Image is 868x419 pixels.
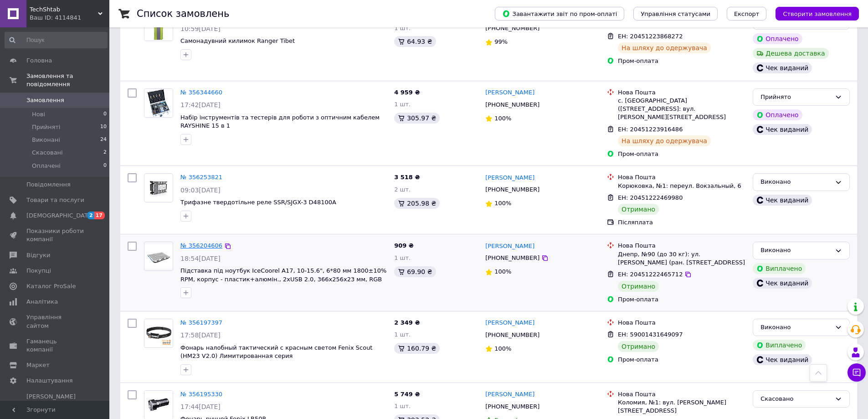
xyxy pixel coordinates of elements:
span: 2 [87,212,94,219]
div: Чек виданий [753,278,812,289]
div: 160.79 ₴ [394,343,440,354]
span: 1 шт. [394,403,411,409]
span: Аналітика [26,298,58,306]
div: Чек виданий [753,354,812,365]
span: 2 [103,149,107,157]
span: Прийняті [32,123,60,131]
span: 24 [100,136,107,144]
div: Виплачено [753,263,806,274]
div: Отримано [618,204,659,215]
div: 305.97 ₴ [394,113,440,124]
a: № 356197397 [180,319,222,326]
span: ЕН: 20451223868272 [618,33,683,40]
span: Замовлення [26,96,64,104]
div: Виконано [760,323,831,332]
div: 69.90 ₴ [394,266,436,277]
a: Набір інструментів та тестерів для роботи з оптичним кабелем RAYSHINE 15 в 1 [180,114,380,129]
div: [PHONE_NUMBER] [483,401,541,413]
a: [PERSON_NAME] [485,242,534,251]
span: 5 749 ₴ [394,391,420,398]
span: 100% [494,345,511,352]
div: [PHONE_NUMBER] [483,22,541,34]
div: [PHONE_NUMBER] [483,99,541,111]
a: [PERSON_NAME] [485,390,534,399]
a: Самонадувний килимок Ranger Tibet [180,37,295,44]
a: № 356204606 [180,242,222,249]
div: Отримано [618,281,659,292]
div: Оплачено [753,33,802,44]
img: Фото товару [144,319,173,347]
div: Нова Пошта [618,173,745,181]
button: Створити замовлення [776,7,859,21]
a: № 356195330 [180,391,222,398]
div: Ваш ID: 4114841 [30,14,109,22]
span: Головна [26,57,52,65]
div: Отримано [618,341,659,352]
div: Нова Пошта [618,88,745,97]
button: Експорт [727,7,767,21]
span: 17:58[DATE] [180,331,221,339]
span: Виконані [32,136,60,144]
span: Управління сайтом [26,313,84,330]
span: 17:44[DATE] [180,403,221,410]
div: Виплачено [753,340,806,351]
div: Днепр, №90 (до 30 кг): ул. [PERSON_NAME] (ран. [STREET_ADDRESS] [618,250,745,267]
div: Коломия, №1: вул. [PERSON_NAME][STREET_ADDRESS] [618,398,745,415]
span: 2 349 ₴ [394,319,420,326]
span: 09:03[DATE] [180,186,221,194]
div: Нова Пошта [618,319,745,327]
button: Чат з покупцем [847,363,866,382]
div: На шляху до одержувача [618,135,711,146]
div: Пром-оплата [618,57,745,65]
span: Нові [32,110,45,119]
div: Корюковка, №1: переул. Вокзальный, 6 [618,182,745,190]
span: Покупці [26,267,51,275]
span: Скасовані [32,149,63,157]
span: Маркет [26,361,50,369]
div: Дешева доставка [753,48,828,59]
div: [PHONE_NUMBER] [483,252,541,264]
span: Каталог ProSale [26,282,76,290]
button: Завантажити звіт по пром-оплаті [495,7,624,21]
a: № 356344660 [180,89,222,96]
div: Чек виданий [753,62,812,73]
span: 99% [494,38,508,45]
span: 10 [100,123,107,131]
h1: Список замовлень [137,8,229,19]
span: 1 шт. [394,331,411,338]
span: Створити замовлення [783,10,852,17]
a: Фото товару [144,173,173,202]
div: Оплачено [753,109,802,120]
div: с. [GEOGRAPHIC_DATA] ([STREET_ADDRESS]: вул. [PERSON_NAME][STREET_ADDRESS] [618,97,745,122]
span: Налаштування [26,377,73,385]
span: 0 [103,162,107,170]
span: Експорт [734,10,760,17]
span: [PERSON_NAME] та рахунки [26,393,84,418]
a: Фонарь налобный тактический с красным светом Fenix Scout (HM23 V2.0) Лимитированная серия [180,344,372,360]
img: Фото товару [144,176,173,200]
span: 2 шт. [394,186,411,193]
a: Фото товару [144,242,173,271]
div: Прийнято [760,93,831,102]
div: Пром-оплата [618,295,745,304]
span: 4 959 ₴ [394,89,420,96]
div: 205.98 ₴ [394,198,440,209]
span: ЕН: 20451223916486 [618,126,683,133]
a: [PERSON_NAME] [485,319,534,327]
a: [PERSON_NAME] [485,174,534,182]
img: Фото товару [144,244,173,269]
span: Управління статусами [641,10,710,17]
span: Завантажити звіт по пром-оплаті [502,10,617,18]
span: 100% [494,200,511,207]
span: 100% [494,268,511,275]
div: [PHONE_NUMBER] [483,329,541,341]
span: ЕН: 20451222465712 [618,271,683,278]
div: Чек виданий [753,195,812,206]
div: 64.93 ₴ [394,36,436,47]
span: ЕН: 20451222469980 [618,194,683,201]
span: [DEMOGRAPHIC_DATA] [26,212,94,220]
img: Фото товару [144,89,173,117]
